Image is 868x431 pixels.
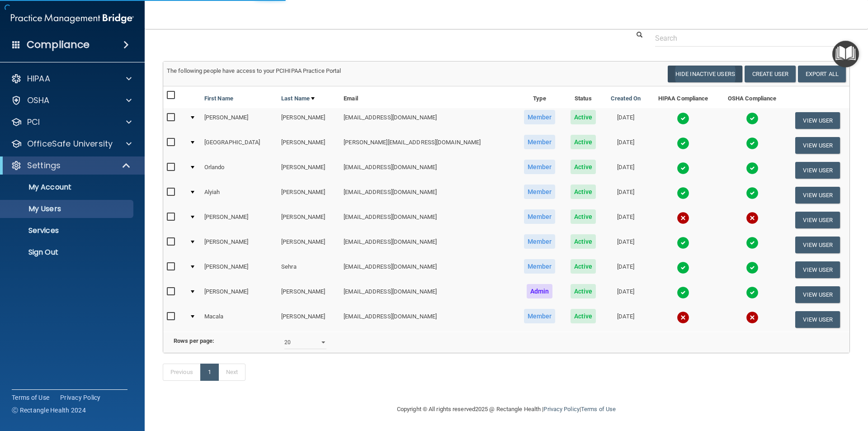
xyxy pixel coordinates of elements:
[524,209,556,224] span: Member
[677,162,689,175] img: tick.e7d51cea.svg
[204,93,233,104] a: First Name
[6,248,129,257] p: Sign Out
[201,158,278,183] td: Orlando
[200,364,219,381] a: 1
[11,160,131,171] a: Settings
[201,208,278,232] td: [PERSON_NAME]
[524,135,556,149] span: Member
[340,158,516,183] td: [EMAIL_ADDRESS][DOMAIN_NAME]
[677,212,689,224] img: cross.ca9f0e7f.svg
[278,108,340,133] td: [PERSON_NAME]
[167,67,341,74] span: The following people have access to your PCIHIPAA Practice Portal
[603,232,648,257] td: [DATE]
[6,204,129,213] p: My Users
[201,108,278,133] td: [PERSON_NAME]
[746,286,759,299] img: tick.e7d51cea.svg
[745,66,796,82] button: Create User
[6,183,129,192] p: My Account
[746,187,759,199] img: tick.e7d51cea.svg
[603,282,648,307] td: [DATE]
[340,183,516,208] td: [EMAIL_ADDRESS][DOMAIN_NAME]
[832,41,859,67] button: Open Resource Center
[27,138,113,149] p: OfficeSafe University
[524,309,556,323] span: Member
[571,185,596,199] span: Active
[571,135,596,149] span: Active
[677,187,689,199] img: tick.e7d51cea.svg
[278,232,340,257] td: [PERSON_NAME]
[746,212,759,224] img: cross.ca9f0e7f.svg
[795,112,840,129] button: View User
[571,209,596,224] span: Active
[60,393,101,402] a: Privacy Policy
[677,112,689,125] img: tick.e7d51cea.svg
[340,86,516,108] th: Email
[201,183,278,208] td: Alyiah
[278,183,340,208] td: [PERSON_NAME]
[603,108,648,133] td: [DATE]
[278,257,340,282] td: Sehra
[603,208,648,232] td: [DATE]
[795,286,840,303] button: View User
[278,158,340,183] td: [PERSON_NAME]
[201,307,278,332] td: Macala
[571,284,596,298] span: Active
[795,187,840,204] button: View User
[340,282,516,307] td: [EMAIL_ADDRESS][DOMAIN_NAME]
[746,112,759,125] img: tick.e7d51cea.svg
[524,160,556,174] span: Member
[795,212,840,228] button: View User
[603,307,648,332] td: [DATE]
[718,86,786,108] th: OSHA Compliance
[603,133,648,158] td: [DATE]
[27,160,61,171] p: Settings
[11,9,134,28] img: PMB logo
[27,38,90,51] h4: Compliance
[27,73,50,84] p: HIPAA
[12,393,49,402] a: Terms of Use
[340,108,516,133] td: [EMAIL_ADDRESS][DOMAIN_NAME]
[668,66,742,82] button: Hide Inactive Users
[163,364,201,381] a: Previous
[795,137,840,154] button: View User
[278,208,340,232] td: [PERSON_NAME]
[524,110,556,124] span: Member
[571,259,596,274] span: Active
[174,337,214,344] b: Rows per page:
[11,95,132,106] a: OSHA
[746,311,759,324] img: cross.ca9f0e7f.svg
[746,137,759,150] img: tick.e7d51cea.svg
[6,226,129,235] p: Services
[12,406,86,415] span: Ⓒ Rectangle Health 2024
[524,259,556,274] span: Member
[11,73,132,84] a: HIPAA
[603,183,648,208] td: [DATE]
[677,286,689,299] img: tick.e7d51cea.svg
[571,110,596,124] span: Active
[11,117,132,128] a: PCI
[527,284,553,298] span: Admin
[677,137,689,150] img: tick.e7d51cea.svg
[795,162,840,179] button: View User
[677,261,689,274] img: tick.e7d51cea.svg
[648,86,718,108] th: HIPAA Compliance
[278,133,340,158] td: [PERSON_NAME]
[795,311,840,328] button: View User
[340,133,516,158] td: [PERSON_NAME][EMAIL_ADDRESS][DOMAIN_NAME]
[746,162,759,175] img: tick.e7d51cea.svg
[571,234,596,249] span: Active
[341,395,671,424] div: Copyright © All rights reserved 2025 @ Rectangle Health | |
[655,30,843,47] input: Search
[746,237,759,249] img: tick.e7d51cea.svg
[611,93,641,104] a: Created On
[340,257,516,282] td: [EMAIL_ADDRESS][DOMAIN_NAME]
[571,309,596,323] span: Active
[201,232,278,257] td: [PERSON_NAME]
[795,261,840,278] button: View User
[201,133,278,158] td: [GEOGRAPHIC_DATA]
[603,158,648,183] td: [DATE]
[340,307,516,332] td: [EMAIL_ADDRESS][DOMAIN_NAME]
[27,117,40,128] p: PCI
[524,185,556,199] span: Member
[281,93,315,104] a: Last Name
